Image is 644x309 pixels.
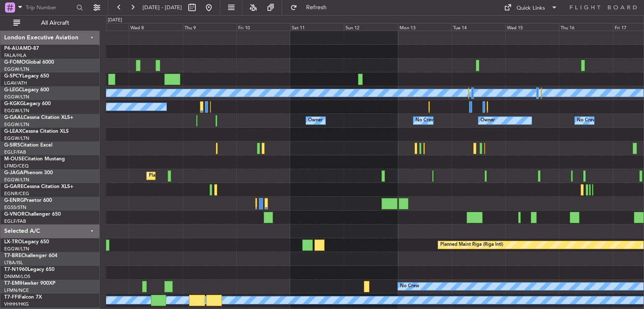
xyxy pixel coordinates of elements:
div: Sat 11 [290,23,344,31]
a: G-SPCYLegacy 650 [4,74,49,79]
a: G-LEAXCessna Citation XLS [4,129,69,134]
a: EGGW/LTN [4,121,29,128]
span: G-KGKG [4,101,24,106]
a: EGNR/CEG [4,191,29,197]
a: G-VNORChallenger 650 [4,212,61,217]
a: P4-AUAMD-87 [4,46,39,51]
a: T7-N1960Legacy 650 [4,267,55,272]
span: LX-TRO [4,239,22,245]
a: LFMD/CEQ [4,163,29,169]
a: LX-TROLegacy 650 [4,239,49,245]
a: G-GARECessna Citation XLS+ [4,184,73,189]
div: Wed 8 [129,23,182,31]
div: [DATE] [108,17,122,24]
div: Owner [308,114,322,127]
span: G-VNOR [4,212,25,217]
div: Planned Maint Riga (Riga Intl) [440,239,503,251]
div: Quick Links [517,4,545,13]
a: G-GAALCessna Citation XLS+ [4,115,73,120]
span: G-FOMO [4,60,26,65]
span: [DATE] - [DATE] [143,4,182,11]
a: EGLF/FAB [4,218,26,224]
div: No Crew [415,114,435,127]
div: Wed 15 [505,23,559,31]
button: Quick Links [500,1,562,14]
span: T7-FFI [4,295,19,300]
a: EGGW/LTN [4,135,29,142]
span: G-SIRS [4,143,20,148]
a: LGAV/ATH [4,80,27,86]
a: VHHH/HKG [4,301,29,307]
a: G-JAGAPhenom 300 [4,170,53,175]
span: T7-EMI [4,281,21,286]
span: G-LEAX [4,129,22,134]
a: G-ENRGPraetor 600 [4,198,52,203]
a: EGGW/LTN [4,94,29,100]
span: Refresh [299,5,334,10]
a: G-FOMOGlobal 6000 [4,60,54,65]
a: EGGW/LTN [4,246,29,252]
div: Fri 10 [236,23,290,31]
a: EGSS/STN [4,204,26,211]
a: EGGW/LTN [4,66,29,72]
div: Mon 13 [398,23,452,31]
div: No Crew [577,114,596,127]
a: EGLF/FAB [4,149,26,155]
span: All Aircraft [22,20,88,26]
div: Planned Maint [GEOGRAPHIC_DATA] ([GEOGRAPHIC_DATA]) [149,170,281,182]
span: G-SPCY [4,74,22,79]
a: LTBA/ISL [4,260,23,266]
a: G-LEGCLegacy 600 [4,88,49,93]
a: EGGW/LTN [4,108,29,114]
span: G-LEGC [4,88,22,93]
div: Owner [480,114,495,127]
input: Trip Number [26,1,74,14]
span: G-ENRG [4,198,24,203]
a: G-KGKGLegacy 600 [4,101,51,106]
button: All Aircraft [9,16,91,30]
a: M-OUSECitation Mustang [4,157,65,162]
a: G-SIRSCitation Excel [4,143,52,148]
a: FALA/HLA [4,52,26,59]
a: T7-FFIFalcon 7X [4,295,42,300]
a: LFMN/NCE [4,287,29,294]
div: No Crew [400,280,419,293]
span: T7-BRE [4,253,21,258]
span: G-JAGA [4,170,23,175]
a: EGGW/LTN [4,177,29,183]
div: Thu 16 [559,23,613,31]
span: M-OUSE [4,157,24,162]
div: Thu 9 [183,23,236,31]
span: G-GAAL [4,115,23,120]
a: T7-BREChallenger 604 [4,253,57,258]
div: Tue 14 [452,23,505,31]
span: T7-N1960 [4,267,28,272]
div: Sun 12 [344,23,397,31]
span: P4-AUA [4,46,23,51]
span: G-GARE [4,184,23,189]
a: DNMM/LOS [4,273,30,280]
a: T7-EMIHawker 900XP [4,281,55,286]
button: Refresh [286,1,337,14]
